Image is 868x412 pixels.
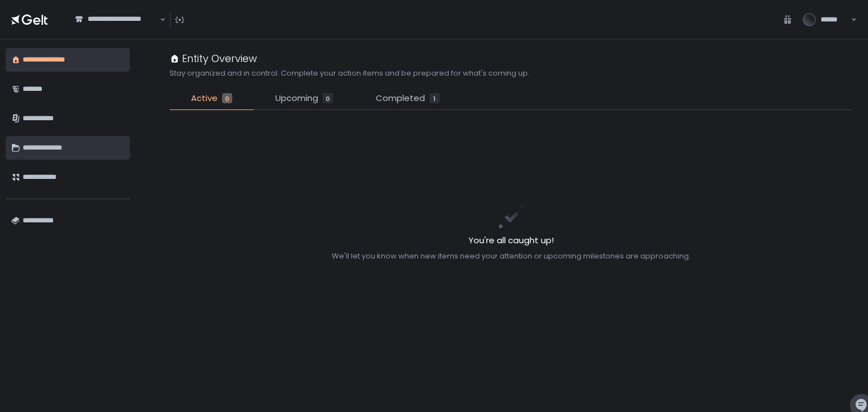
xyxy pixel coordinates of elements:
[429,93,440,103] div: 1
[222,93,232,103] div: 0
[376,92,425,105] span: Completed
[170,68,530,78] h2: Stay organized and in control. Complete your action items and be prepared for what's coming up.
[332,251,691,261] div: We'll let you know when new items need your attention or upcoming milestones are approaching.
[170,51,257,66] div: Entity Overview
[323,93,333,103] div: 0
[191,92,218,105] span: Active
[75,24,159,36] input: Search for option
[275,92,318,105] span: Upcoming
[68,8,166,32] div: Search for option
[332,234,691,247] h2: You're all caught up!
